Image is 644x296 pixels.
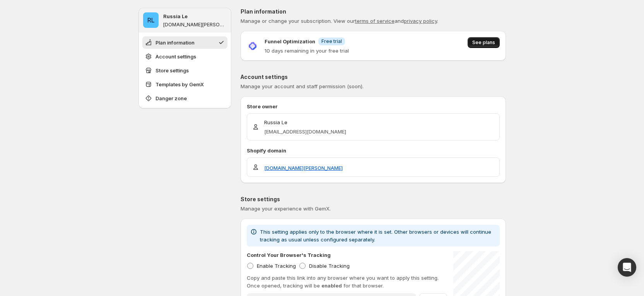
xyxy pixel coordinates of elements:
p: Funnel Optimization [265,38,315,45]
p: [EMAIL_ADDRESS][DOMAIN_NAME] [264,128,346,135]
span: Free trial [321,38,342,44]
span: enabled [321,282,342,289]
p: Copy and paste this link into any browser where you want to apply this setting. Once opened, trac... [247,274,447,289]
p: Store settings [241,195,506,203]
p: 10 days remaining in your free trial [265,47,349,55]
span: Russia Le [143,12,159,28]
button: Danger zone [142,92,227,104]
span: Danger zone [155,94,187,102]
p: Shopify domain [247,147,500,154]
img: Funnel Optimization [247,40,258,52]
span: Manage or change your subscription. View our and . [241,18,438,24]
span: Manage your experience with GemX. [241,205,331,212]
span: Manage your account and staff permission (soon). [241,83,364,89]
button: Store settings [142,64,227,77]
button: Account settings [142,50,227,63]
button: Plan information [142,36,227,49]
span: Store settings [155,67,189,74]
button: See plans [468,37,500,48]
span: Enable Tracking [257,263,296,269]
p: Plan information [241,8,506,15]
span: Account settings [155,53,196,60]
div: Open Intercom Messenger [618,258,636,277]
span: See plans [472,39,495,46]
p: Control Your Browser's Tracking [247,251,331,259]
button: Templates by GemX [142,78,227,91]
span: Disable Tracking [309,263,350,269]
p: [DOMAIN_NAME][PERSON_NAME] [163,22,227,28]
a: terms of service [355,18,395,24]
p: Store owner [247,103,500,110]
text: RL [147,16,154,24]
span: Templates by GemX [155,80,204,88]
p: Russia Le [163,12,188,20]
a: privacy policy [404,18,437,24]
p: Account settings [241,73,506,81]
span: This setting applies only to the browser where it is set. Other browsers or devices will continue... [260,229,491,243]
a: [DOMAIN_NAME][PERSON_NAME] [264,164,343,172]
p: Russia Le [264,118,346,126]
span: Plan information [155,39,195,46]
